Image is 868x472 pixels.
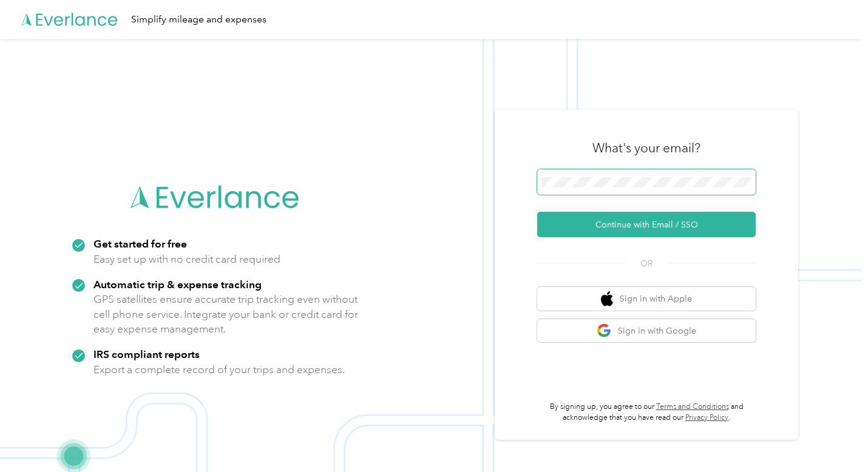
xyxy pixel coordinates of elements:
img: apple logo [601,291,613,306]
div: Simplify mileage and expenses [131,12,266,27]
strong: Automatic trip & expense tracking [93,278,262,291]
strong: Get started for free [93,237,187,250]
a: Terms and Conditions [656,402,729,411]
img: google logo [597,323,612,339]
strong: IRS compliant reports [93,348,200,360]
p: By signing up, you agree to our and acknowledge that you have read our . [537,402,756,423]
h3: What's your email? [592,140,700,157]
button: Continue with Email / SSO [537,212,756,237]
p: Export a complete record of your trips and expenses. [93,362,345,377]
span: OR [625,257,668,270]
button: apple logoSign in with Apple [537,287,756,311]
p: GPS satellites ensure accurate trip tracking even without cell phone service. Integrate your bank... [93,292,359,337]
a: Privacy Policy [685,413,728,422]
p: Easy set up with no credit card required [93,252,280,267]
button: google logoSign in with Google [537,319,756,343]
